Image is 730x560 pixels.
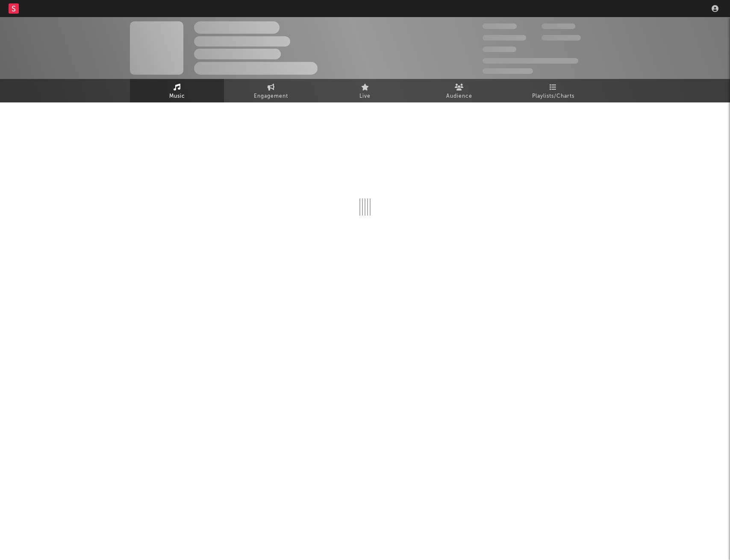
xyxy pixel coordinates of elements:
span: Jump Score: 85.0 [483,68,533,74]
span: 100,000 [483,47,516,52]
span: Engagement [254,91,288,102]
span: Audience [446,91,472,102]
span: Music [169,91,185,102]
a: Music [130,79,224,102]
a: Audience [412,79,506,102]
span: 300,000 [483,23,517,29]
a: Live [318,79,412,102]
span: 1,000,000 [542,35,581,41]
span: Live [359,91,371,102]
span: 50,000,000 Monthly Listeners [483,58,578,64]
span: Playlists/Charts [532,91,574,102]
span: 100,000 [542,23,575,29]
a: Engagement [224,79,318,102]
a: Playlists/Charts [506,79,600,102]
span: 50,000,000 [483,35,526,41]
